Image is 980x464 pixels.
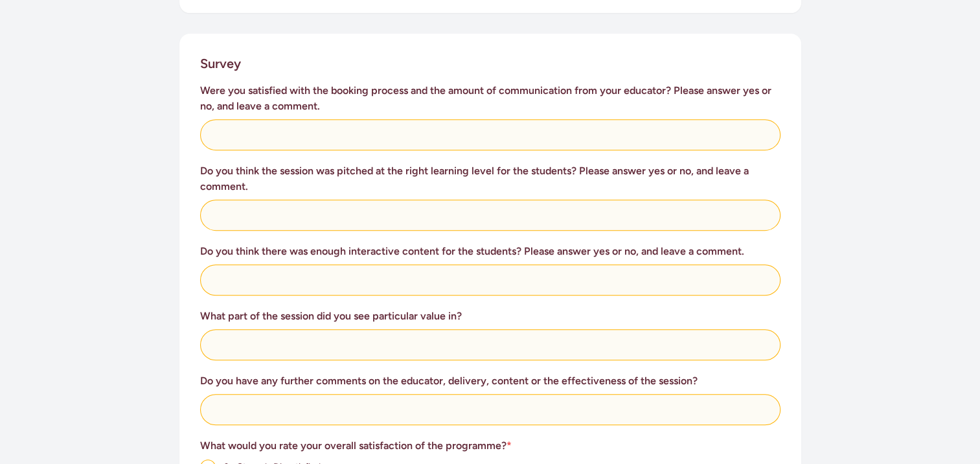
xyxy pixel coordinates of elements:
[200,438,781,454] h3: What would you rate your overall satisfaction of the programme?
[200,244,781,259] h3: Do you think there was enough interactive content for the students? Please answer yes or no, and ...
[200,308,781,324] h3: What part of the session did you see particular value in?
[200,54,241,73] h2: Survey
[200,163,781,194] h3: Do you think the session was pitched at the right learning level for the students? Please answer ...
[200,373,781,389] h3: Do you have any further comments on the educator, delivery, content or the effectiveness of the s...
[200,83,781,114] h3: Were you satisfied with the booking process and the amount of communication from your educator? P...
